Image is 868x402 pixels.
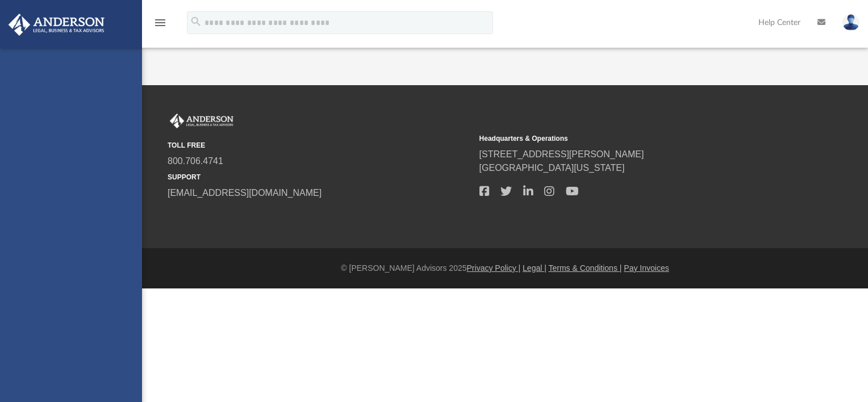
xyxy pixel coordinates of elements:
i: menu [153,16,167,30]
a: [STREET_ADDRESS][PERSON_NAME] [479,149,644,159]
a: Terms & Conditions | [549,263,622,273]
small: SUPPORT [168,172,471,182]
img: User Pic [842,14,859,31]
i: search [190,15,202,28]
a: [GEOGRAPHIC_DATA][US_STATE] [479,163,625,173]
img: Anderson Advisors Platinum Portal [5,14,108,36]
img: Anderson Advisors Platinum Portal [168,114,236,128]
div: © [PERSON_NAME] Advisors 2025 [142,262,868,274]
a: 800.706.4741 [168,156,223,166]
small: Headquarters & Operations [479,133,783,144]
a: [EMAIL_ADDRESS][DOMAIN_NAME] [168,188,322,198]
small: TOLL FREE [168,140,471,150]
a: Legal | [523,263,546,273]
a: Privacy Policy | [467,263,521,273]
a: menu [153,22,167,30]
a: Pay Invoices [624,263,669,273]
